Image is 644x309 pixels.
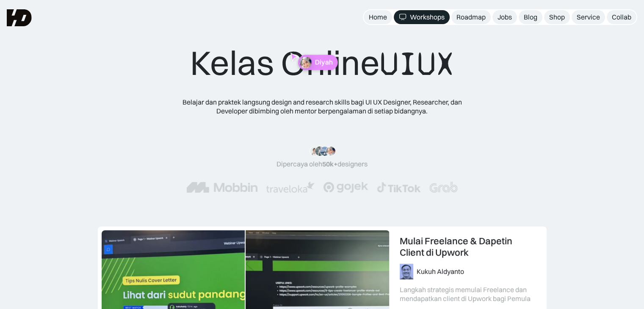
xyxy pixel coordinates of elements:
div: Belajar dan praktek langsung design and research skills bagi UI UX Designer, Researcher, dan Deve... [170,98,475,116]
a: Workshops [394,10,450,24]
div: Collab [612,13,631,22]
div: Shop [549,13,565,22]
div: Jobs [498,13,512,22]
a: Roadmap [451,10,491,24]
div: Dipercaya oleh designers [276,160,368,168]
p: Diyah [315,58,332,66]
div: Roadmap [456,13,486,22]
div: Service [577,13,600,22]
a: Collab [607,10,636,24]
div: Kelas Online [190,42,454,84]
div: Blog [524,13,537,22]
span: UIUX [380,44,454,84]
a: Jobs [492,10,517,24]
div: Home [369,13,387,22]
a: Shop [544,10,570,24]
div: Workshops [410,13,445,22]
a: Blog [519,10,542,24]
a: Service [572,10,605,24]
span: 50k+ [322,160,337,168]
a: Home [364,10,392,24]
